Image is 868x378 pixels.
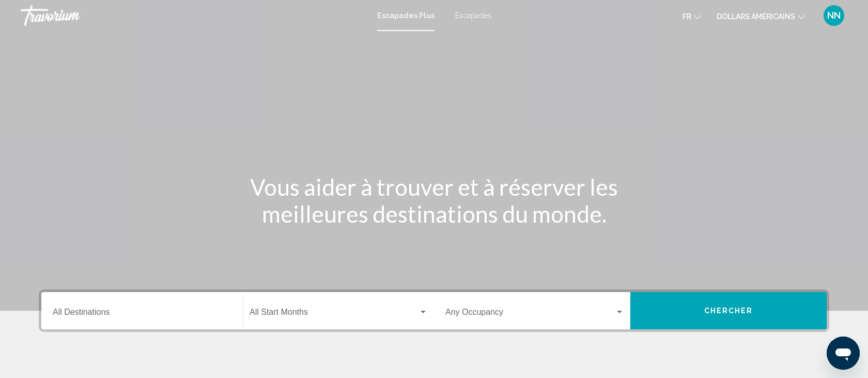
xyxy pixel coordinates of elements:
font: fr [683,12,691,21]
div: Widget de recherche [41,292,827,329]
button: Changer de langue [683,9,701,24]
font: NN [827,10,841,21]
iframe: Bouton de lancement de la fenêtre de messagerie [827,337,860,370]
a: Escapades [455,11,491,20]
button: Chercher [630,292,827,329]
button: Changer de devise [717,9,805,24]
font: dollars américains [717,12,795,21]
span: Chercher [704,307,753,315]
a: Escapades Plus [377,11,435,20]
h1: Vous aider à trouver et à réserver les meilleures destinations du monde. [240,173,628,227]
button: Menu utilisateur [820,5,847,26]
a: Travorium [21,5,367,26]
